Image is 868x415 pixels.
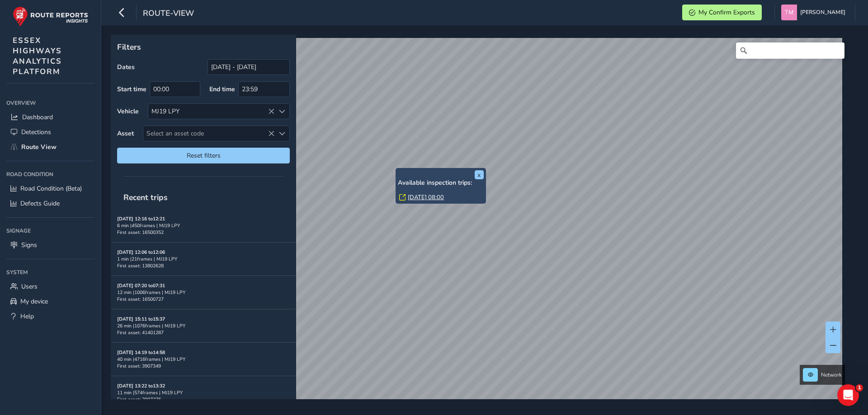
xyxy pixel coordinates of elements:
a: My device [6,294,94,309]
input: Search [736,42,844,59]
span: 1 [856,384,863,392]
span: Defects Guide [20,199,60,208]
div: Signage [6,224,94,238]
label: Dates [117,63,135,71]
button: My Confirm Exports [682,5,762,20]
div: 26 min | 1076 frames | MJ19 LPY [117,322,290,329]
label: End time [209,85,235,93]
span: Route View [21,143,57,151]
p: Filters [117,41,290,53]
div: Road Condition [6,168,94,181]
strong: [DATE] 14:19 to 14:58 [117,349,165,356]
div: 1 min | 21 frames | MJ19 LPY [117,256,290,262]
span: First asset: 13802628 [117,262,164,269]
span: First asset: 16500352 [117,229,164,236]
label: Vehicle [117,107,139,116]
a: Detections [6,125,94,140]
div: Overview [6,96,94,110]
div: MJ19 LPY [148,104,274,119]
a: Road Condition (Beta) [6,181,94,196]
button: [PERSON_NAME] [781,5,849,20]
a: Defects Guide [6,196,94,211]
span: Users [21,282,38,291]
label: Asset [117,129,134,138]
a: Dashboard [6,110,94,125]
span: Recent trips [117,186,174,209]
span: My Confirm Exports [698,8,755,17]
span: Signs [21,241,37,249]
span: My device [20,297,48,306]
div: 12 min | 1006 frames | MJ19 LPY [117,289,290,296]
span: route-view [143,8,194,20]
strong: [DATE] 13:22 to 13:32 [117,382,165,389]
div: 11 min | 574 frames | MJ19 LPY [117,389,290,396]
strong: [DATE] 07:20 to 07:31 [117,282,165,289]
img: diamond-layout [781,5,797,20]
span: Help [20,312,34,321]
button: Reset filters [117,148,290,163]
span: [PERSON_NAME] [800,5,845,20]
iframe: Intercom live chat [837,384,859,406]
span: First asset: 41401287 [117,329,164,336]
span: Select an asset code [143,126,274,141]
span: Road Condition (Beta) [20,184,82,193]
strong: [DATE] 15:11 to 15:37 [117,316,165,322]
div: 6 min | 450 frames | MJ19 LPY [117,222,290,229]
a: Signs [6,238,94,252]
span: Detections [21,128,51,136]
a: Users [6,279,94,294]
span: Dashboard [22,113,53,121]
button: x [475,170,484,179]
img: rr logo [13,6,88,27]
label: Start time [117,85,146,93]
a: [DATE] 08:00 [408,193,444,201]
strong: [DATE] 12:06 to 12:06 [117,249,165,256]
h6: Available inspection trips: [398,179,484,187]
span: First asset: 3907276 [117,396,161,403]
span: ESSEX HIGHWAYS ANALYTICS PLATFORM [13,35,62,77]
div: Select an asset code [274,126,289,141]
div: System [6,266,94,279]
a: Route View [6,140,94,154]
div: 40 min | 4716 frames | MJ19 LPY [117,356,290,363]
a: Help [6,309,94,324]
span: Reset filters [124,151,283,160]
span: Network [821,371,842,378]
span: First asset: 3907349 [117,363,161,369]
strong: [DATE] 12:16 to 12:21 [117,215,165,222]
canvas: Map [114,38,842,410]
span: First asset: 16500727 [117,296,164,303]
